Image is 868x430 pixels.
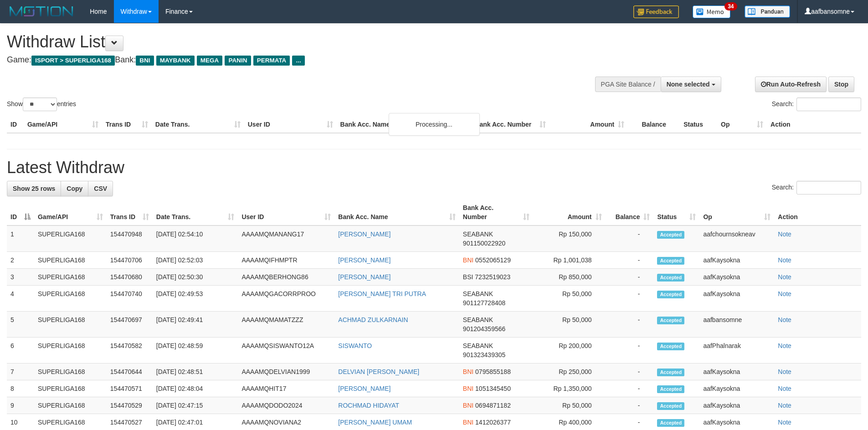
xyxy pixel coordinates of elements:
td: [DATE] 02:48:04 [153,380,238,397]
span: BNI [463,256,473,264]
span: SEABANK [463,230,493,238]
span: 34 [724,2,737,10]
a: Run Auto-Refresh [755,77,827,92]
td: [DATE] 02:48:51 [153,363,238,380]
span: Accepted [657,257,684,265]
a: ACHMAD ZULKARNAIN [338,316,408,323]
td: Rp 50,000 [533,312,606,338]
td: - [606,225,654,252]
span: BSI [463,273,473,281]
td: SUPERLIGA168 [34,380,107,397]
h1: Withdraw List [7,33,570,51]
td: - [606,312,654,338]
th: Game/API: activate to sort column ascending [34,200,107,225]
td: SUPERLIGA168 [34,397,107,414]
td: 7 [7,363,34,380]
a: Note [778,385,791,392]
span: BNI [463,419,473,426]
td: [DATE] 02:49:41 [153,312,238,338]
td: Rp 1,350,000 [533,380,606,397]
td: - [606,286,654,312]
th: Op: activate to sort column ascending [699,200,774,225]
a: Note [778,419,791,426]
a: Note [778,256,791,264]
input: Search: [796,181,861,195]
span: Accepted [657,343,684,350]
td: Rp 200,000 [533,338,606,363]
a: [PERSON_NAME] UMAM [338,419,412,426]
span: Copy 7232519023 to clipboard [475,273,510,281]
a: DELVIAN [PERSON_NAME] [338,368,419,375]
span: ... [292,56,304,66]
div: PGA Site Balance / [595,77,661,92]
th: Bank Acc. Number [471,116,550,133]
a: ROCHMAD HIDAYAT [338,402,399,409]
td: Rp 150,000 [533,225,606,252]
th: Date Trans. [152,116,244,133]
th: User ID [244,116,337,133]
td: 154470740 [107,286,153,312]
span: PANIN [225,56,251,66]
td: [DATE] 02:50:30 [153,269,238,286]
td: AAAAMQDELVIAN1999 [238,363,334,380]
a: Note [778,342,791,349]
td: [DATE] 02:52:03 [153,252,238,269]
td: 154470644 [107,363,153,380]
td: aafKaysokna [699,286,774,312]
span: ISPORT > SUPERLIGA168 [31,56,115,66]
a: [PERSON_NAME] [338,230,390,238]
span: None selected [667,81,710,88]
span: SEABANK [463,290,493,297]
th: Date Trans.: activate to sort column ascending [153,200,238,225]
span: MEGA [197,56,223,66]
span: Copy 901323439305 to clipboard [463,351,505,358]
th: Bank Acc. Number: activate to sort column ascending [459,200,533,225]
label: Search: [772,181,861,195]
a: Stop [828,77,854,92]
a: Note [778,402,791,409]
td: [DATE] 02:48:59 [153,338,238,363]
a: [PERSON_NAME] [338,273,390,281]
th: Status [680,116,717,133]
a: Show 25 rows [7,181,61,196]
th: Bank Acc. Name: activate to sort column ascending [334,200,459,225]
span: BNI [136,56,154,66]
td: Rp 1,001,038 [533,252,606,269]
td: AAAAMQDODO2024 [238,397,334,414]
td: 4 [7,286,34,312]
th: Action [767,116,861,133]
a: Copy [61,181,88,196]
td: aafKaysokna [699,397,774,414]
td: Rp 250,000 [533,363,606,380]
a: [PERSON_NAME] [338,256,390,264]
td: 154470680 [107,269,153,286]
span: CSV [94,185,107,192]
span: Copy 0552065129 to clipboard [475,256,511,264]
td: SUPERLIGA168 [34,225,107,252]
span: Copy 0694871182 to clipboard [475,402,511,409]
td: 9 [7,397,34,414]
td: aafKaysokna [699,252,774,269]
td: - [606,269,654,286]
span: SEABANK [463,316,493,323]
td: 154470706 [107,252,153,269]
span: Show 25 rows [13,185,55,192]
div: Processing... [389,113,480,136]
td: Rp 50,000 [533,286,606,312]
td: 154470571 [107,380,153,397]
td: AAAAMQHIT17 [238,380,334,397]
span: Accepted [657,419,684,427]
td: 1 [7,225,34,252]
th: Balance: activate to sort column ascending [606,200,654,225]
span: Copy 0795855188 to clipboard [475,368,511,375]
a: [PERSON_NAME] TRI PUTRA [338,290,426,297]
td: aafKaysokna [699,363,774,380]
th: User ID: activate to sort column ascending [238,200,334,225]
span: Accepted [657,317,684,324]
td: AAAAMQSISWANTO12A [238,338,334,363]
td: aafchournsokneav [699,225,774,252]
td: [DATE] 02:49:53 [153,286,238,312]
td: AAAAMQBERHONG86 [238,269,334,286]
span: PERMATA [253,56,290,66]
td: 6 [7,338,34,363]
